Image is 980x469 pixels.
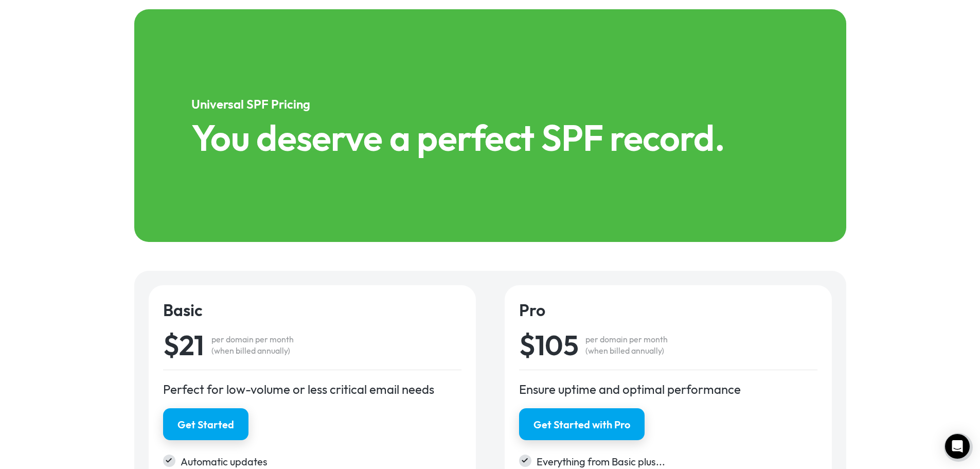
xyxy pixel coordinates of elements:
div: $21 [163,331,204,359]
div: Perfect for low-volume or less critical email needs [163,381,461,397]
div: Ensure uptime and optimal performance [519,381,817,397]
div: $105 [519,331,579,359]
h4: Pro [519,300,817,320]
div: per domain per month (when billed annually) [585,334,668,356]
div: Open Intercom Messenger [945,434,970,459]
a: Get Started with Pro [519,408,645,440]
h5: Universal SPF Pricing [191,96,789,112]
div: Get Started [177,418,234,432]
h1: You deserve a perfect SPF record. [191,119,789,155]
a: Get Started [163,408,248,440]
div: per domain per month (when billed annually) [211,334,294,356]
h4: Basic [163,300,461,320]
div: Get Started with Pro [533,418,630,432]
div: Everything from Basic plus... [537,455,817,469]
div: Automatic updates [181,455,461,469]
